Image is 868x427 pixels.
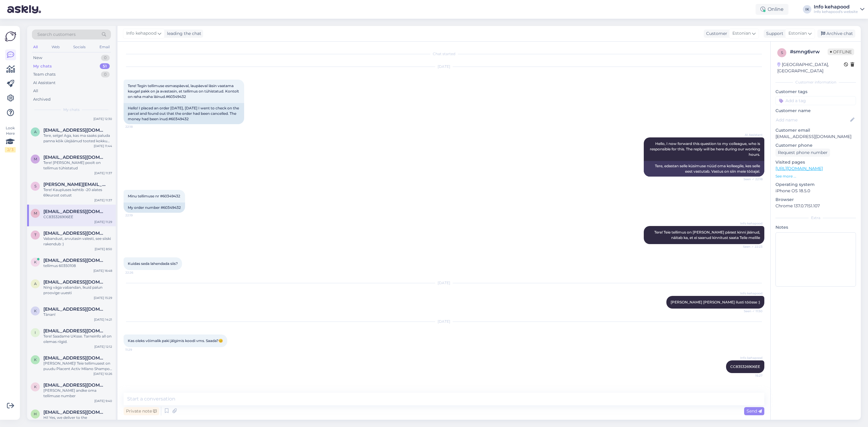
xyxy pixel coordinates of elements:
span: ingosiukas30@yahoo.com [43,328,106,334]
a: Info kehapoodInfo kehapood's website [814,5,864,14]
div: [DATE] 16:48 [93,268,112,273]
div: Look Here [5,125,16,152]
span: s [34,184,36,188]
p: [EMAIL_ADDRESS][DOMAIN_NAME] [775,133,856,140]
div: [DATE] 9:40 [94,399,112,403]
p: Customer tags [775,89,856,95]
span: a [34,130,37,134]
p: Notes [775,224,856,231]
span: My chats [63,107,80,112]
div: # smng6vrw [790,48,828,55]
div: Email [98,43,111,51]
span: Offline [828,49,854,55]
span: Estonian [788,30,807,37]
div: [DATE] [124,319,764,324]
p: Visited pages [775,159,856,165]
span: kirsikakivine@gmail.com [43,382,106,388]
div: [DATE] 15:29 [94,296,112,300]
div: My chats [33,63,52,69]
div: Request phone number [775,149,830,157]
p: Chrome 137.0.7151.107 [775,203,856,209]
span: Seen ✓ 22:18 [740,177,763,181]
div: All [32,43,39,51]
div: Vabandust, arvutasin valesti, see siiski rakendub :) [43,236,112,247]
div: Tere, edastan selle küsimuse nüüd oma kolleegile, kes selle eest vastutab. Vastus on siin meie tö... [644,161,764,177]
div: Tänan! [43,312,112,317]
span: sandra.sall@mail.ee [43,182,106,187]
div: Tere! Saadame UKsse. Tarneinfo all on olemas riigid. [43,334,112,344]
p: iPhone OS 18.5.0 [775,188,856,194]
span: k [34,309,37,313]
span: Seen ✓ 11:50 [740,309,763,313]
span: Minu tellimuse nr #60349432 [128,194,180,198]
div: [DATE] 10:26 [93,372,112,376]
span: Tere! Teie tellimus on [PERSON_NAME] pärast kinni jäänud, näitab ka, et ei saanud kinnitust saata... [654,230,761,240]
span: i [35,330,36,335]
div: Hi! Yes, we deliver to the [GEOGRAPHIC_DATA]. [43,415,112,426]
div: [DATE] [124,280,764,286]
span: Seen ✓ 22:23 [740,244,763,249]
div: Web [50,43,61,51]
span: maryh@hot.ee [43,155,106,160]
div: leading the chat [165,30,201,37]
p: See more ... [775,174,856,179]
span: muahannalattik@gmail.com [43,209,106,214]
span: CC835326906EE [730,364,760,369]
div: [DATE] 12:12 [94,344,112,349]
span: 11:29 [125,347,148,352]
input: Add name [776,117,849,123]
p: Operating system [775,181,856,188]
span: AI Assistant [740,133,763,137]
div: Hello! I placed an order [DATE], [DATE] I went to check on the parcel and found out that the orde... [124,103,244,124]
div: Customer information [775,80,856,85]
span: Info kehapood [740,356,763,360]
div: Tere, selge! Aga, kas ma saaks paluda panna kõik ülejäänud tooted kokku (geellakk ja küüneviil) n... [43,133,112,144]
span: Send [747,408,762,414]
span: Info kehapood [126,30,156,37]
span: Info kehapood [740,221,763,226]
div: [DATE] 11:37 [94,171,112,175]
span: Kuidas seda lahendada siis? [128,261,178,266]
div: Team chats [33,71,55,77]
span: katrinolesk@gmail.com [43,258,106,263]
div: [DATE] 11:44 [94,144,112,148]
div: 0 [101,71,110,77]
span: 22:18 [125,124,148,129]
span: a [34,281,37,286]
span: m [34,211,37,215]
div: All [33,88,38,94]
span: kirsikakivine@gmail.com [43,355,106,361]
span: Hello, I now forward this question to my colleague, who is responsible for this. The reply will b... [650,141,761,157]
div: Archived [33,96,51,102]
div: [GEOGRAPHIC_DATA], [GEOGRAPHIC_DATA] [777,61,844,74]
div: Info kehapood's website [814,9,858,14]
span: m [34,157,37,161]
div: [DATE] 14:21 [94,317,112,322]
div: [DATE] 11:37 [94,198,112,203]
div: Info kehapood [814,5,858,9]
div: IK [803,5,811,14]
div: Archive chat [817,30,855,38]
span: [PERSON_NAME] [PERSON_NAME] ilusti töösse :) [671,300,760,304]
span: humfanuk@gmail.com [43,410,106,415]
div: [DATE] [124,64,764,69]
span: annelimusto@gmail.com [43,279,106,285]
span: Search customers [37,31,76,38]
span: Tere! Tegin tellimuse esmaspäeval, laupäeval läsin vaatama kaugel pakk on ja avastasin, et tellim... [128,83,240,99]
div: [DATE] 12:30 [93,117,112,121]
div: 51 [100,63,110,69]
span: 22:19 [125,213,148,218]
div: 0 [101,55,110,61]
span: s [781,50,783,55]
input: Add a tag [775,96,856,105]
div: Online [756,4,788,15]
span: arinakene7@gmail.com [43,127,106,133]
div: tellimus 60350108 [43,263,112,268]
div: AI Assistant [33,80,55,86]
div: [PERSON_NAME]! Teie tellimusest on puudu Placent Activ Milano Shampoo ja Conditioner 250ml. Oleme... [43,361,112,372]
div: [PERSON_NAME] andke oma tellimuse number [43,388,112,399]
span: k [34,385,37,389]
img: Askly Logo [5,31,16,42]
p: Customer name [775,108,856,114]
span: Kas oleks võimalik paki jälgimis koodi vms. Saada?😊 [128,338,223,343]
